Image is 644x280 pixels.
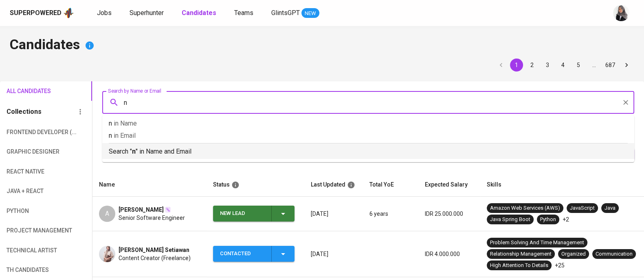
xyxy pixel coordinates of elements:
button: Go to page 2 [525,59,538,72]
div: JavaScript [570,204,595,212]
div: A [99,206,115,222]
p: n [109,131,628,141]
span: Superhunter [130,9,164,17]
span: in Name [114,119,137,127]
th: Total YoE [363,173,418,197]
span: All Candidates [7,86,50,96]
p: [DATE] [311,250,356,258]
button: Go to page 5 [572,59,585,72]
h4: Candidates [10,36,634,55]
p: +2 [563,215,569,224]
span: [PERSON_NAME] [119,206,164,214]
div: Superpowered [10,9,62,18]
span: Frontend Developer (... [7,127,50,137]
div: High Attention To Details [490,262,548,269]
img: 17f223e0ab8fbee9d708cebd952a4700.jpeg [99,246,115,262]
div: Amazon Web Services (AWS) [490,204,560,212]
a: GlintsGPT NEW [271,8,319,18]
b: Candidates [182,9,216,17]
nav: pagination navigation [493,59,634,72]
span: TH candidates [7,265,50,275]
span: Jobs [97,9,112,17]
p: 6 years [369,210,412,218]
p: IDR 25.000.000 [425,210,474,218]
p: IDR 4.000.000 [425,250,474,258]
span: Graphic Designer [7,147,50,157]
a: Candidates [182,8,218,18]
span: NEW [301,9,319,17]
span: [PERSON_NAME] Setiawan [119,246,189,254]
span: Java + React [7,186,50,196]
button: page 1 [510,59,523,72]
span: technical artist [7,245,50,256]
th: Last Updated [304,173,363,197]
div: Python [540,216,556,224]
button: Go to page 4 [556,59,569,72]
p: +25 [555,261,565,269]
button: Go to page 3 [541,59,554,72]
button: Go to page 687 [603,59,618,72]
button: Clear [620,97,631,108]
a: Superpoweredapp logo [10,7,74,19]
span: Project Management [7,226,50,236]
div: Java [604,204,615,212]
span: python [7,206,50,216]
div: Java Spring Boot [490,216,530,224]
span: Teams [234,9,253,17]
img: app logo [63,7,74,19]
button: Go to next page [620,59,633,72]
a: Teams [234,8,255,18]
th: Status [207,173,304,197]
a: Jobs [97,8,113,18]
span: in Email [114,132,136,139]
th: Expected Salary [418,173,480,197]
h6: Collections [7,106,42,117]
p: Search " " in Name and Email [109,147,628,156]
th: Name [92,173,207,197]
button: Contacted [213,246,295,262]
div: … [587,61,600,69]
img: sinta.windasari@glints.com [613,5,629,21]
div: Contacted [220,246,265,262]
div: Organized [561,250,586,258]
p: [DATE] [311,210,356,218]
button: New Lead [213,206,295,221]
div: New Lead [220,206,265,221]
b: n [132,148,136,155]
span: Senior Software Engineer [119,214,185,222]
span: Content Creator (Freelance) [119,254,191,262]
div: Communication [596,250,633,258]
p: n [109,119,628,128]
div: Relationship Management [490,250,552,258]
a: Superhunter [130,8,165,18]
img: magic_wand.svg [165,206,171,213]
div: Problem Solving And Time Management [490,239,584,247]
span: GlintsGPT [271,9,300,17]
span: React Native [7,167,50,177]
